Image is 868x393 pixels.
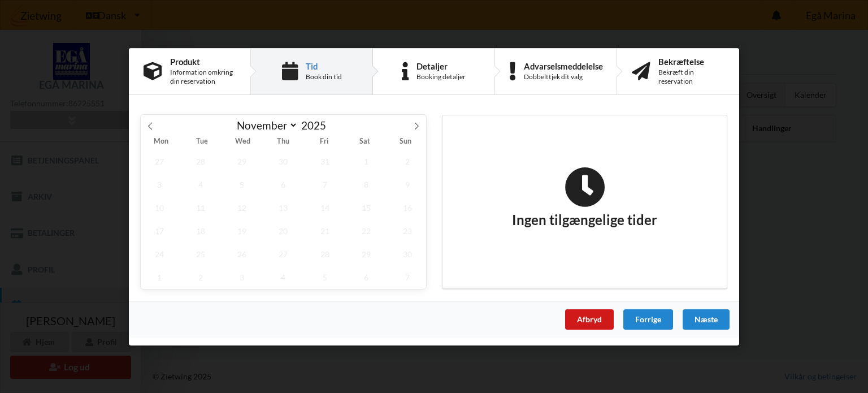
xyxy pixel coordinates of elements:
span: November 9, 2025 [389,172,426,196]
span: December 6, 2025 [348,265,385,288]
span: Tue [181,138,222,145]
span: November 6, 2025 [265,172,302,196]
div: Bekræftelse [658,57,724,66]
div: Dobbelttjek dit valg [524,72,603,81]
span: November 5, 2025 [223,172,261,196]
span: November 7, 2025 [306,172,344,196]
div: Tid [306,61,342,70]
span: Mon [141,138,181,145]
span: November 8, 2025 [348,172,385,196]
div: Book din tid [306,72,342,81]
select: Month [232,118,298,132]
span: November 14, 2025 [306,196,344,219]
span: Sun [385,138,426,145]
span: November 15, 2025 [348,196,385,219]
div: Næste [683,309,730,329]
div: Advarselsmeddelelse [524,61,603,70]
span: November 4, 2025 [182,172,219,196]
span: November 12, 2025 [223,196,261,219]
div: Bekræft din reservation [658,68,724,86]
span: November 18, 2025 [182,219,219,242]
span: November 21, 2025 [306,219,344,242]
span: Thu [263,138,303,145]
span: November 1, 2025 [348,149,385,172]
span: November 17, 2025 [141,219,178,242]
span: Sat [345,138,385,145]
span: November 26, 2025 [223,242,261,265]
div: Afbryd [565,309,614,329]
span: November 13, 2025 [265,196,302,219]
div: Detaljer [416,61,466,70]
span: October 28, 2025 [182,149,219,172]
span: December 5, 2025 [306,265,344,288]
span: November 27, 2025 [265,242,302,265]
span: November 19, 2025 [223,219,261,242]
span: November 10, 2025 [141,196,178,219]
span: November 29, 2025 [348,242,385,265]
span: October 29, 2025 [223,149,261,172]
span: December 4, 2025 [265,265,302,288]
div: Forrige [623,309,673,329]
span: October 27, 2025 [141,149,178,172]
span: November 25, 2025 [182,242,219,265]
span: November 2, 2025 [389,149,426,172]
span: November 24, 2025 [141,242,178,265]
span: December 2, 2025 [182,265,219,288]
span: November 22, 2025 [348,219,385,242]
h2: Ingen tilgængelige tider [512,166,657,228]
span: November 20, 2025 [265,219,302,242]
span: December 3, 2025 [223,265,261,288]
div: Produkt [170,57,236,66]
span: October 31, 2025 [306,149,344,172]
span: Wed [222,138,263,145]
div: Information omkring din reservation [170,68,236,86]
span: December 1, 2025 [141,265,178,288]
span: November 23, 2025 [389,219,426,242]
div: Booking detaljer [416,72,466,81]
input: Year [298,119,335,132]
span: November 3, 2025 [141,172,178,196]
span: November 30, 2025 [389,242,426,265]
span: November 11, 2025 [182,196,219,219]
span: November 16, 2025 [389,196,426,219]
span: October 30, 2025 [265,149,302,172]
span: December 7, 2025 [389,265,426,288]
span: Fri [304,138,345,145]
span: November 28, 2025 [306,242,344,265]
